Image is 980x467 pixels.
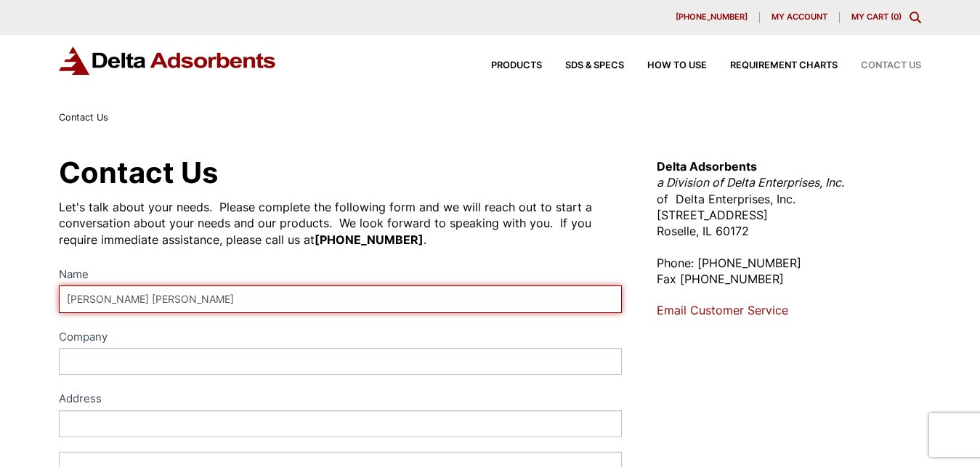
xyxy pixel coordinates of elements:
strong: [PHONE_NUMBER] [315,232,424,247]
a: Email Customer Service [657,303,788,317]
label: Name [59,265,622,286]
a: Products [468,61,542,70]
div: Address [59,389,622,410]
span: Contact Us [861,61,921,70]
p: Phone: [PHONE_NUMBER] Fax [PHONE_NUMBER] [657,255,921,288]
span: Contact Us [59,112,108,123]
em: a Division of Delta Enterprises, Inc. [657,175,844,190]
a: How to Use [624,61,707,70]
span: Products [491,61,542,70]
a: Contact Us [838,61,921,70]
strong: Delta Adsorbents [657,159,757,174]
span: How to Use [647,61,707,70]
a: My Cart (0) [851,12,902,22]
a: My account [760,12,840,23]
a: [PHONE_NUMBER] [664,12,760,23]
h1: Contact Us [59,158,622,187]
p: of Delta Enterprises, Inc. [STREET_ADDRESS] Roselle, IL 60172 [657,158,921,240]
a: Requirement Charts [707,61,838,70]
span: My account [772,13,827,21]
label: Company [59,328,622,349]
div: Toggle Modal Content [910,12,921,23]
div: Let's talk about your needs. Please complete the following form and we will reach out to start a ... [59,199,622,248]
span: 0 [894,12,899,22]
a: SDS & SPECS [542,61,624,70]
span: Requirement Charts [730,61,838,70]
span: SDS & SPECS [565,61,624,70]
img: Delta Adsorbents [59,46,277,75]
span: [PHONE_NUMBER] [676,13,748,21]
